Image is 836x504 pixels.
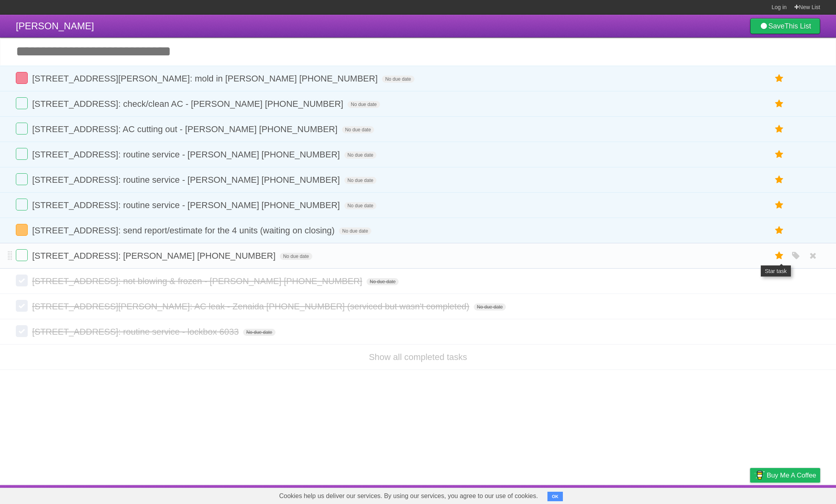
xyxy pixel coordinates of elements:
label: Star task [772,97,787,110]
span: No due date [344,152,376,159]
a: Developers [671,487,703,502]
span: [STREET_ADDRESS]: send report/estimate for the 4 units (waiting on closing) [32,225,336,235]
label: Done [16,275,28,286]
span: Buy me a coffee [767,468,816,482]
span: No due date [339,227,371,235]
a: Buy me a coffee [750,468,820,483]
span: [STREET_ADDRESS]: [PERSON_NAME] [PHONE_NUMBER] [32,251,277,261]
label: Done [16,97,28,109]
span: [STREET_ADDRESS][PERSON_NAME]: mold in [PERSON_NAME] [PHONE_NUMBER] [32,74,380,83]
span: [STREET_ADDRESS]: routine service - lockbox 6033 [32,327,241,337]
a: Terms [713,487,730,502]
label: Done [16,224,28,236]
span: No due date [280,253,312,260]
b: This List [785,22,811,30]
span: [STREET_ADDRESS][PERSON_NAME]: AC leak - Zenaida [PHONE_NUMBER] (serviced but wasn't completed) [32,301,471,311]
img: Buy me a coffee [754,468,765,482]
a: About [645,487,661,502]
span: No due date [342,126,374,133]
span: No due date [344,202,376,209]
span: No due date [344,177,376,184]
a: Suggest a feature [770,487,820,502]
label: Star task [772,173,787,186]
label: Done [16,300,28,312]
a: Show all completed tasks [369,352,467,362]
label: Done [16,173,28,185]
span: [STREET_ADDRESS]: not blowing & frozen - [PERSON_NAME] [PHONE_NUMBER] [32,276,364,286]
a: SaveThis List [750,18,820,34]
a: Privacy [740,487,760,502]
span: No due date [243,329,275,336]
label: Star task [772,148,787,161]
span: [STREET_ADDRESS]: AC cutting out - [PERSON_NAME] [PHONE_NUMBER] [32,124,339,134]
label: Done [16,148,28,160]
span: Cookies help us deliver our services. By using our services, you agree to our use of cookies. [271,488,546,504]
span: [PERSON_NAME] [16,21,94,31]
span: [STREET_ADDRESS]: routine service - [PERSON_NAME] [PHONE_NUMBER] [32,200,342,210]
span: [STREET_ADDRESS]: routine service - [PERSON_NAME] [PHONE_NUMBER] [32,175,342,185]
label: Star task [772,249,787,262]
span: No due date [367,278,399,285]
span: [STREET_ADDRESS]: check/clean AC - [PERSON_NAME] [PHONE_NUMBER] [32,99,345,109]
span: No due date [474,303,506,311]
button: OK [547,492,563,501]
label: Done [16,123,28,135]
span: No due date [348,101,380,108]
label: Star task [772,72,787,85]
label: Star task [772,199,787,212]
span: [STREET_ADDRESS]: routine service - [PERSON_NAME] [PHONE_NUMBER] [32,150,342,159]
label: Done [16,199,28,210]
label: Done [16,249,28,261]
span: No due date [382,76,414,83]
label: Star task [772,123,787,136]
label: Done [16,72,28,84]
label: Star task [772,224,787,237]
label: Done [16,325,28,337]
